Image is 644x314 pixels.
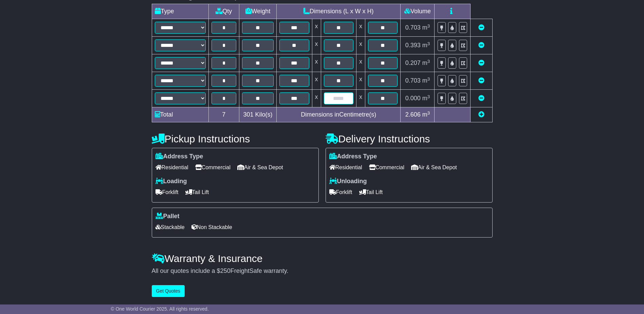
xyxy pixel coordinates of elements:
[152,253,493,264] h4: Warranty & Insurance
[478,111,484,118] a: Add new item
[243,111,254,118] span: 301
[329,187,352,197] span: Forklift
[191,222,232,232] span: Non Stackable
[277,107,401,122] td: Dimensions in Centimetre(s)
[405,24,421,31] span: 0.703
[185,187,209,197] span: Tail Lift
[422,42,430,49] span: m
[356,72,365,90] td: x
[312,19,321,37] td: x
[356,54,365,72] td: x
[422,95,430,102] span: m
[312,37,321,54] td: x
[405,77,421,84] span: 0.703
[329,162,362,173] span: Residential
[405,111,421,118] span: 2.606
[356,19,365,37] td: x
[239,4,277,19] td: Weight
[478,95,484,102] a: Remove this item
[427,41,430,46] sup: 3
[405,42,421,49] span: 0.393
[427,76,430,82] sup: 3
[208,107,239,122] td: 7
[155,162,188,173] span: Residential
[312,54,321,72] td: x
[312,72,321,90] td: x
[329,178,367,185] label: Unloading
[405,59,421,66] span: 0.207
[152,4,208,19] td: Type
[427,59,430,64] sup: 3
[155,178,187,185] label: Loading
[422,77,430,84] span: m
[155,153,203,160] label: Address Type
[312,90,321,107] td: x
[155,222,185,232] span: Stackable
[422,111,430,118] span: m
[356,37,365,54] td: x
[422,24,430,31] span: m
[220,267,231,274] span: 250
[427,94,430,99] sup: 3
[356,90,365,107] td: x
[329,153,377,160] label: Address Type
[401,4,435,19] td: Volume
[405,95,421,102] span: 0.000
[152,267,493,275] div: All our quotes include a $ FreightSafe warranty.
[152,107,208,122] td: Total
[478,77,484,84] a: Remove this item
[411,162,457,173] span: Air & Sea Depot
[195,162,231,173] span: Commercial
[359,187,383,197] span: Tail Lift
[152,133,319,144] h4: Pickup Instructions
[237,162,283,173] span: Air & Sea Depot
[111,306,209,312] span: © One World Courier 2025. All rights reserved.
[155,187,179,197] span: Forklift
[239,107,277,122] td: Kilo(s)
[208,4,239,19] td: Qty
[155,213,180,220] label: Pallet
[478,42,484,49] a: Remove this item
[422,59,430,66] span: m
[478,59,484,66] a: Remove this item
[277,4,401,19] td: Dimensions (L x W x H)
[326,133,493,144] h4: Delivery Instructions
[152,285,185,297] button: Get Quotes
[369,162,404,173] span: Commercial
[478,24,484,31] a: Remove this item
[427,23,430,29] sup: 3
[427,110,430,116] sup: 3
